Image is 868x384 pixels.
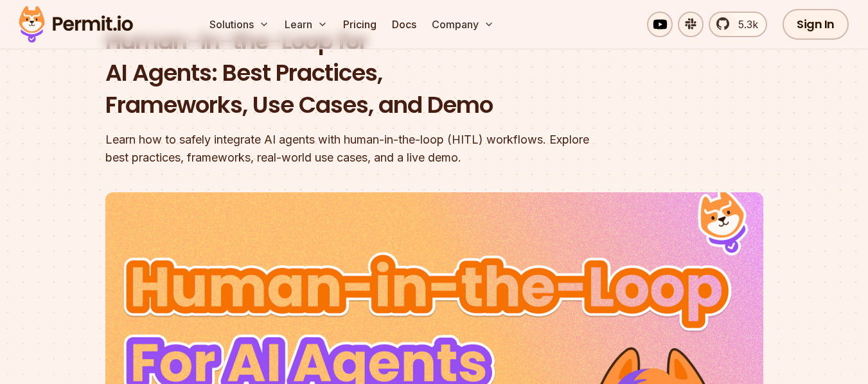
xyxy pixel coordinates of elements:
button: Solutions [204,12,274,37]
img: Permit logo [13,3,139,46]
h1: Human-in-the-Loop for AI Agents: Best Practices, Frameworks, Use Cases, and Demo [105,26,599,121]
a: Sign In [783,9,849,40]
button: Company [427,12,499,37]
a: Docs [387,12,421,37]
span: 5.3k [731,17,758,32]
a: 5.3k [709,12,767,37]
div: Learn how to safely integrate AI agents with human-in-the-loop (HITL) workflows. Explore best pra... [105,131,599,167]
a: Pricing [338,12,382,37]
button: Learn [279,12,333,37]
